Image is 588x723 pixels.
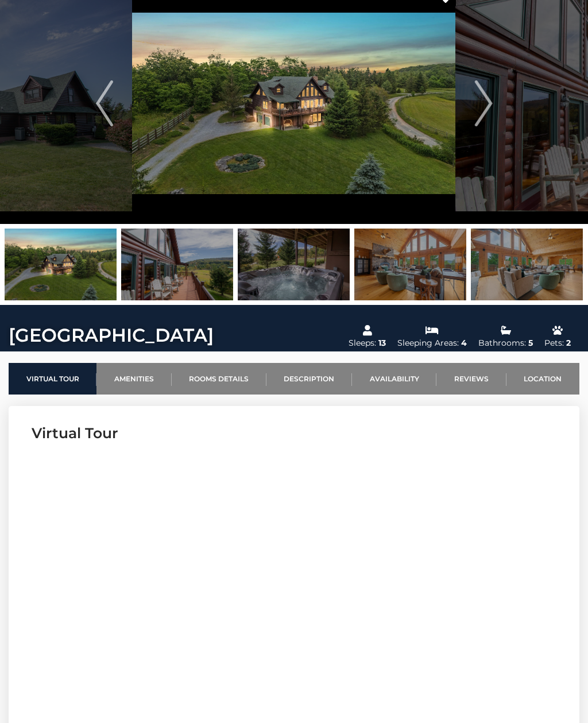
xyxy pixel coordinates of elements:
[238,229,350,301] img: 163277292
[32,424,556,444] h3: Virtual Tour
[471,229,583,301] img: 169004561
[475,81,492,127] img: arrow
[96,81,113,127] img: arrow
[121,229,233,301] img: 163277294
[9,364,96,395] a: Virtual Tour
[266,364,352,395] a: Description
[96,364,171,395] a: Amenities
[506,364,579,395] a: Location
[5,229,117,301] img: 168972388
[172,364,266,395] a: Rooms Details
[352,364,436,395] a: Availability
[436,364,506,395] a: Reviews
[354,229,466,301] img: 169004560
